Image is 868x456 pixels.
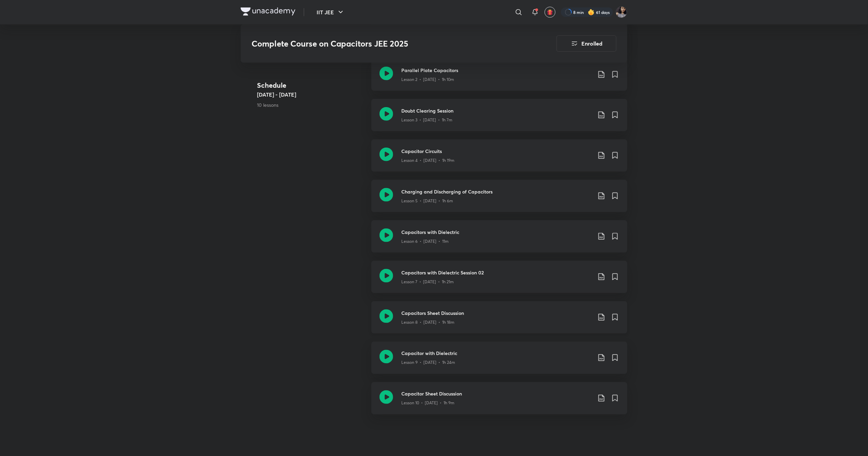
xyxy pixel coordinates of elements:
[401,309,592,317] h3: Capacitors Sheet Discussion
[371,99,627,139] a: Doubt Clearing SessionLesson 3 • [DATE] • 1h 7m
[401,229,592,236] h3: Capacitors with Dielectric
[401,350,592,357] h3: Capacitor with Dielectric
[557,35,616,52] button: Enrolled
[371,220,627,261] a: Capacitors with DielectricLesson 6 • [DATE] • 11m
[401,360,455,366] p: Lesson 9 • [DATE] • 1h 24m
[588,9,595,16] img: streak
[252,39,518,49] h3: Complete Course on Capacitors JEE 2025
[371,342,627,382] a: Capacitor with DielectricLesson 9 • [DATE] • 1h 24m
[401,157,454,164] p: Lesson 4 • [DATE] • 1h 19m
[401,238,449,244] p: Lesson 6 • [DATE] • 11m
[547,9,553,15] img: avatar
[401,319,454,325] p: Lesson 8 • [DATE] • 1h 18m
[257,101,366,108] p: 10 lessons
[401,77,454,83] p: Lesson 2 • [DATE] • 1h 10m
[401,67,592,74] h3: Parallel Plate Capacitors
[616,6,627,18] img: Rakhi Sharma
[371,261,627,301] a: Capacitors with Dielectric Session 02Lesson 7 • [DATE] • 1h 21m
[401,269,592,276] h3: Capacitors with Dielectric Session 02
[545,7,556,18] button: avatar
[401,188,592,195] h3: Charging and Discharging of Capacitors
[401,148,592,155] h3: Capacitor Circuits
[371,139,627,180] a: Capacitor CircuitsLesson 4 • [DATE] • 1h 19m
[401,198,453,204] p: Lesson 5 • [DATE] • 1h 6m
[312,5,349,19] button: IIT JEE
[371,58,627,99] a: Parallel Plate CapacitorsLesson 2 • [DATE] • 1h 10m
[401,390,592,398] h3: Capacitor Sheet Discussion
[401,400,454,406] p: Lesson 10 • [DATE] • 1h 9m
[401,279,454,285] p: Lesson 7 • [DATE] • 1h 21m
[371,180,627,220] a: Charging and Discharging of CapacitorsLesson 5 • [DATE] • 1h 6m
[371,382,627,423] a: Capacitor Sheet DiscussionLesson 10 • [DATE] • 1h 9m
[257,90,366,98] h5: [DATE] - [DATE]
[401,117,452,123] p: Lesson 3 • [DATE] • 1h 7m
[241,7,295,17] a: Company Logo
[401,107,592,114] h3: Doubt Clearing Session
[371,301,627,342] a: Capacitors Sheet DiscussionLesson 8 • [DATE] • 1h 18m
[241,7,295,16] img: Company Logo
[257,80,366,90] h4: Schedule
